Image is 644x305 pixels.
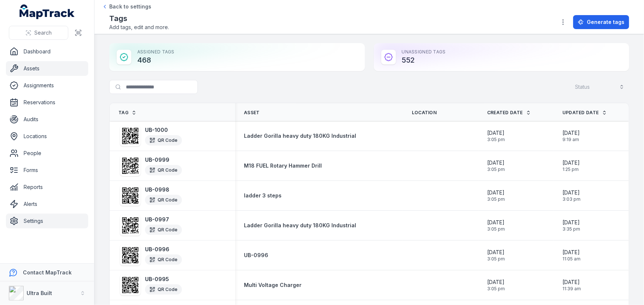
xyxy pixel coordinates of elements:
[487,189,505,202] time: 16/05/2025, 3:05:04 pm
[562,219,580,232] time: 24/07/2025, 3:35:36 pm
[145,284,182,295] div: QR Code
[34,29,52,36] span: Search
[487,278,505,286] span: [DATE]
[118,110,137,116] a: Tag
[562,159,580,172] time: 24/07/2025, 1:25:37 pm
[487,219,505,226] span: [DATE]
[487,249,505,262] time: 16/05/2025, 3:05:04 pm
[145,195,182,205] div: QR Code
[487,249,505,256] span: [DATE]
[6,129,88,144] a: Locations
[562,110,607,116] a: Updated Date
[109,24,169,31] span: Add tags, edit and more.
[6,44,88,59] a: Dashboard
[6,163,88,178] a: Forms
[562,159,580,166] span: [DATE]
[487,226,505,232] span: 3:05 pm
[487,129,505,143] time: 16/05/2025, 3:05:04 pm
[487,278,505,292] time: 16/05/2025, 3:05:04 pm
[487,196,505,202] span: 3:05 pm
[562,278,581,292] time: 24/07/2025, 11:39:56 am
[109,3,151,10] span: Back to settings
[562,129,580,137] span: [DATE]
[145,186,182,193] strong: UB-0998
[487,159,505,172] time: 16/05/2025, 3:05:04 pm
[244,281,302,289] a: Multi Voltage Charger
[145,126,182,134] strong: UB-1000
[6,146,88,161] a: People
[244,110,260,116] span: Asset
[20,4,75,19] a: MapTrack
[412,110,437,116] span: Location
[562,256,581,262] span: 11:05 am
[562,286,581,292] span: 11:39 am
[118,110,128,116] span: Tag
[145,255,182,265] div: QR Code
[145,165,182,175] div: QR Code
[562,278,581,286] span: [DATE]
[6,180,88,194] a: Reports
[562,189,581,202] time: 24/07/2025, 3:03:32 pm
[487,166,505,172] span: 3:05 pm
[145,276,182,283] strong: UB-0995
[244,222,356,229] a: Ladder Gorilla heavy duty 180KG Industrial
[487,110,523,116] span: Created Date
[9,26,68,40] button: Search
[102,3,151,10] a: Back to settings
[6,95,88,110] a: Reservations
[487,286,505,292] span: 3:05 pm
[573,15,629,29] button: Generate tags
[562,129,580,143] time: 17/07/2025, 9:19:15 am
[6,214,88,228] a: Settings
[487,256,505,262] span: 3:05 pm
[562,249,581,256] span: [DATE]
[145,156,182,164] strong: UB-0999
[145,246,182,253] strong: UB-0996
[487,129,505,137] span: [DATE]
[562,189,581,196] span: [DATE]
[145,135,182,146] div: QR Code
[6,112,88,127] a: Audits
[487,110,531,116] a: Created Date
[487,189,505,196] span: [DATE]
[562,226,580,232] span: 3:35 pm
[562,137,580,143] span: 9:19 am
[6,197,88,211] a: Alerts
[244,162,322,169] a: M18 FUEL Rotary Hammer Drill
[145,225,182,235] div: QR Code
[562,219,580,226] span: [DATE]
[27,290,52,296] strong: Ultra Built
[6,78,88,93] a: Assignments
[23,269,72,276] strong: Contact MapTrack
[562,249,581,262] time: 31/07/2025, 11:05:15 am
[562,110,599,116] span: Updated Date
[487,219,505,232] time: 16/05/2025, 3:05:04 pm
[244,252,268,259] a: UB-0996
[570,80,629,94] button: Status
[109,13,169,24] h2: Tags
[244,192,282,199] a: ladder 3 steps
[145,216,182,223] strong: UB-0997
[6,61,88,76] a: Assets
[244,132,356,140] a: Ladder Gorilla heavy duty 180KG Industrial
[562,196,581,202] span: 3:03 pm
[487,137,505,143] span: 3:05 pm
[487,159,505,166] span: [DATE]
[562,166,580,172] span: 1:25 pm
[587,18,624,26] span: Generate tags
